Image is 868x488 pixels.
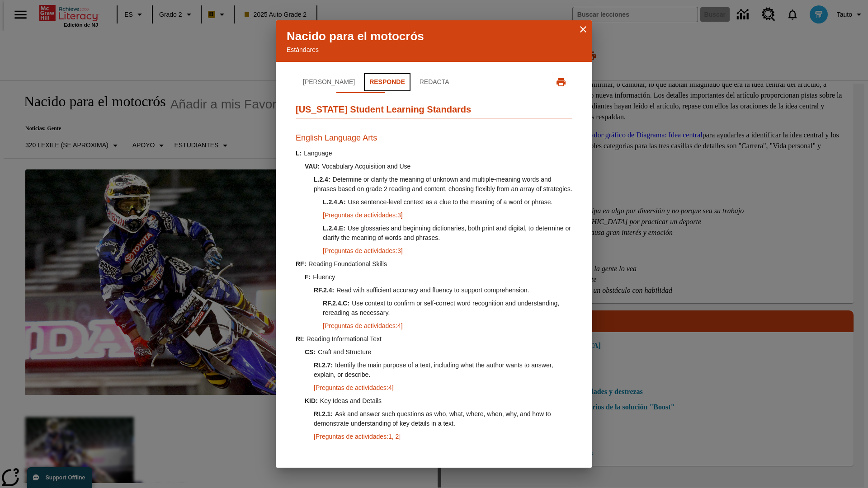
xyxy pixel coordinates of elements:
p: Estándares [287,45,581,55]
span: RI.2.7 : [314,361,333,369]
span: Reading Foundational Skills [308,260,387,267]
span: RF : [296,260,306,267]
span: Ask and answer such questions as who, what, where, when, why, and how to demonstrate understandin... [314,410,551,427]
button: Responde. [362,71,412,93]
span: VAU : [305,163,320,170]
button: Imprimir [550,71,572,94]
p: [ Preguntas de actividades : 1, 2 ] [314,432,572,441]
span: Language [304,150,332,157]
p: [ Preguntas de actividades : 4 ] [323,321,572,331]
span: Use context to confirm or self-correct word recognition and understanding, rereading as necessary. [323,300,559,316]
span: Vocabulary Acquisition and Use [322,163,410,170]
div: Navegación por la pestaña Estándares [296,71,457,93]
span: RI.2.1 : [314,410,333,418]
p: Nacido para el motocrós [287,28,581,45]
button: Cerrar [578,24,589,35]
span: KID : [305,397,318,404]
span: Craft and Structure [318,348,371,356]
button: Redacta. [412,71,457,93]
button: Lee. [296,71,362,93]
p: [ Preguntas de actividades : 4 ] [314,383,572,393]
p: [ Preguntas de actividades : 3 ] [323,246,572,256]
span: Read with sufficient accuracy and fluency to support comprehension. [336,286,529,294]
span: L.2.4.E : [323,225,345,232]
div: Responde. [296,127,572,450]
h2: [US_STATE] Student Learning Standards [296,103,572,118]
span: CS : [305,348,316,356]
span: L.2.4 : [314,176,330,183]
span: RI : [296,335,304,343]
span: Reading Informational Text [307,335,382,343]
span: L.2.4.A : [323,198,346,206]
h3: English Language Arts [296,132,572,144]
span: Key Ideas and Details [320,397,382,404]
span: RF.2.4 : [314,286,334,294]
p: [ Preguntas de actividades : 3 ] [323,211,572,220]
span: Use glossaries and beginning dictionaries, both print and digital, to determine or clarify the me... [323,225,571,241]
span: Determine or clarify the meaning of unknown and multiple-meaning words and phrases based on grade... [314,176,572,192]
span: Use sentence-level context as a clue to the meaning of a word or phrase. [348,198,553,206]
span: Identify the main purpose of a text, including what the author wants to answer, explain, or descr... [314,361,553,378]
span: L : [296,150,302,157]
span: Fluency [313,273,335,281]
span: RF.2.4.C : [323,300,349,307]
span: F : [305,273,311,281]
